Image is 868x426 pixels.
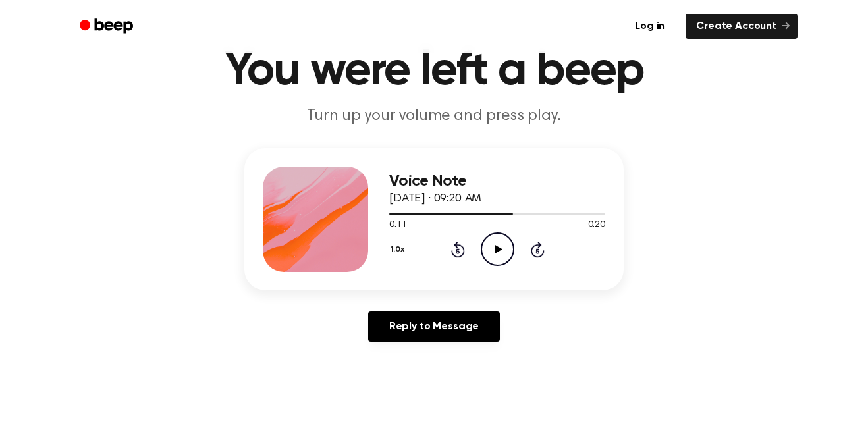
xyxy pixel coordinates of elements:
[70,14,145,40] a: Beep
[622,11,678,41] a: Log in
[368,311,500,342] a: Reply to Message
[389,238,409,261] button: 1.0x
[588,219,605,232] span: 0:20
[181,105,687,127] p: Turn up your volume and press play.
[389,193,481,205] span: [DATE] · 09:20 AM
[686,14,798,39] a: Create Account
[389,173,605,190] h3: Voice Note
[389,219,406,232] span: 0:11
[97,47,771,95] h1: You were left a beep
